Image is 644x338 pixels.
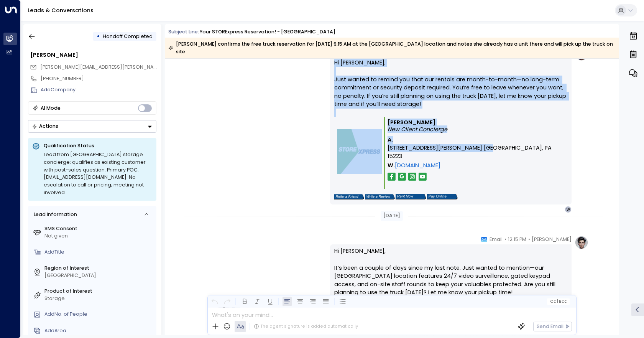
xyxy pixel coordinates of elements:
[395,162,440,170] a: [DOMAIN_NAME]
[210,297,219,307] button: Undo
[44,288,154,295] label: Product of Interest
[365,194,395,200] img: storexpress_write.png
[44,142,152,149] p: Qualification Status
[44,272,154,279] div: [GEOGRAPHIC_DATA]
[388,136,393,144] span: A.
[103,33,153,40] span: Handoff Completed
[44,311,154,318] div: AddNo. of People
[547,298,570,305] button: Cc|Bcc
[388,173,396,181] img: storexpres_fb.png
[557,299,558,304] span: |
[408,173,416,181] img: storexpress_insta.png
[41,104,61,112] div: AI Mode
[28,120,156,133] div: Button group with a nested menu
[427,194,458,200] img: storexpress_pay.png
[419,173,427,181] img: storexpress_yt.png
[31,211,77,218] div: Lead Information
[28,120,156,133] button: Actions
[334,59,567,117] p: Hi [PERSON_NAME], Just wanted to remind you that our rentals are month-to-month—no long-term comm...
[44,327,154,335] div: AddArea
[44,232,154,240] div: Not given
[97,30,100,43] div: •
[200,28,335,36] div: Your STORExpress Reservation! - [GEOGRAPHIC_DATA]
[388,125,447,133] i: New Client Concierge
[550,299,567,304] span: Cc Bcc
[168,28,199,35] span: Subject Line:
[30,51,156,59] div: [PERSON_NAME]
[575,236,588,249] img: profile-logo.png
[528,236,530,243] span: •
[388,144,565,160] span: [STREET_ADDRESS][PERSON_NAME] [GEOGRAPHIC_DATA], PA 15223
[388,119,435,126] b: [PERSON_NAME]
[334,194,364,200] img: storexpress_refer.png
[40,64,156,71] span: Warren.Susan.41822@gmail.com
[223,297,232,307] button: Redo
[396,194,426,200] img: storexpress_rent.png
[168,40,615,56] div: [PERSON_NAME] confirms the free truck reservation for [DATE] 9:15 AM at the [GEOGRAPHIC_DATA] loc...
[44,151,152,196] div: Lead from [GEOGRAPHIC_DATA] storage concierge; qualifies as existing customer with post-sales que...
[44,225,154,232] label: SMS Consent
[381,211,403,221] div: [DATE]
[398,173,406,181] img: storexpress_google.png
[40,64,203,70] span: [PERSON_NAME][EMAIL_ADDRESS][PERSON_NAME][DOMAIN_NAME]
[508,236,526,243] span: 12:15 PM
[41,86,156,94] div: AddCompany
[41,75,156,82] div: [PHONE_NUMBER]
[490,236,503,243] span: Email
[504,236,506,243] span: •
[44,265,154,272] label: Region of Interest
[44,295,154,302] div: Storage
[334,247,567,305] p: Hi [PERSON_NAME], It’s been a couple of days since my last note. Just wanted to mention—our [GEOG...
[532,236,572,243] span: [PERSON_NAME]
[337,129,382,174] img: storexpress_logo.png
[32,123,58,129] div: Actions
[44,249,154,256] div: AddTitle
[254,323,358,330] div: The agent signature is added automatically
[28,7,94,14] a: Leads & Conversations
[388,162,395,170] span: W.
